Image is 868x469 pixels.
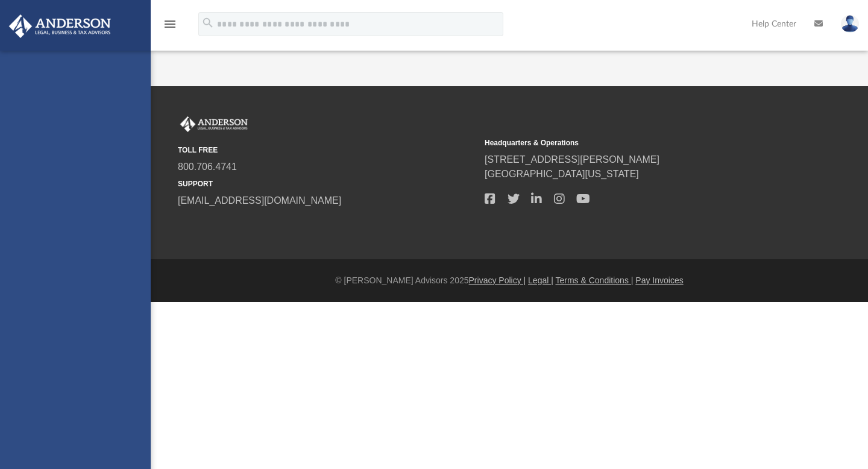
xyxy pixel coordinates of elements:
[841,15,859,33] img: User Pic
[178,178,476,189] small: SUPPORT
[485,137,783,148] small: Headquarters & Operations
[178,195,341,206] a: [EMAIL_ADDRESS][DOMAIN_NAME]
[485,169,639,179] a: [GEOGRAPHIC_DATA][US_STATE]
[178,116,250,132] img: Anderson Advisors Platinum Portal
[635,275,683,285] a: Pay Invoices
[163,23,177,31] a: menu
[528,275,553,285] a: Legal |
[163,17,177,31] i: menu
[556,275,634,285] a: Terms & Conditions |
[201,16,215,30] i: search
[5,14,115,38] img: Anderson Advisors Platinum Portal
[178,145,476,156] small: TOLL FREE
[178,162,237,172] a: 800.706.4741
[485,154,659,165] a: [STREET_ADDRESS][PERSON_NAME]
[151,274,868,287] div: © [PERSON_NAME] Advisors 2025
[469,275,526,285] a: Privacy Policy |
